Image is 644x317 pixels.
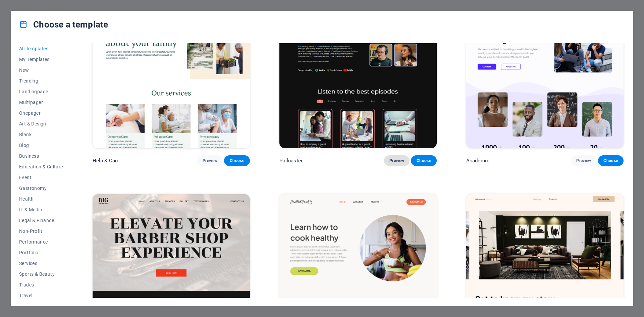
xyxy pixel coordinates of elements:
[19,269,63,279] button: Sports & Beauty
[19,57,63,62] span: My Templates
[19,140,63,151] button: Blog
[19,78,63,84] span: Trending
[571,155,596,166] button: Preview
[229,158,244,163] span: Choose
[19,218,63,223] span: Legal & Finance
[19,261,63,266] span: Services
[19,75,63,86] button: Trending
[279,157,303,164] p: Podcaster
[19,258,63,269] button: Services
[19,226,63,236] button: Non-Profit
[19,279,63,290] button: Trades
[19,228,63,234] span: Non-Profit
[416,158,431,163] span: Choose
[19,172,63,183] button: Event
[197,155,223,166] button: Preview
[389,158,404,163] span: Preview
[19,129,63,140] button: Blank
[19,54,63,65] button: My Templates
[598,155,624,166] button: Choose
[19,204,63,215] button: IT & Media
[19,43,63,54] button: All Templates
[19,290,63,301] button: Travel
[19,143,63,148] span: Blog
[19,161,63,172] button: Education & Culture
[466,3,624,148] img: Academix
[19,196,63,202] span: Health
[19,175,63,180] span: Event
[19,250,63,255] span: Portfolio
[19,247,63,258] button: Portfolio
[19,65,63,75] button: New
[19,46,63,51] span: All Templates
[19,239,63,245] span: Performance
[576,158,591,163] span: Preview
[19,293,63,298] span: Travel
[19,108,63,118] button: Onepager
[19,86,63,97] button: Landingpage
[19,110,63,116] span: Onepager
[19,67,63,73] span: New
[19,153,63,159] span: Business
[19,236,63,247] button: Performance
[19,19,108,30] h4: Choose a template
[19,207,63,212] span: IT & Media
[19,215,63,226] button: Legal & Finance
[19,89,63,94] span: Landingpage
[19,132,63,137] span: Blank
[19,271,63,277] span: Sports & Beauty
[603,158,618,163] span: Choose
[19,282,63,287] span: Trades
[93,157,120,164] p: Help & Care
[466,157,489,164] p: Academix
[19,97,63,108] button: Multipager
[19,118,63,129] button: Art & Design
[19,186,63,191] span: Gastronomy
[19,194,63,204] button: Health
[279,3,437,148] img: Podcaster
[19,183,63,194] button: Gastronomy
[224,155,250,166] button: Choose
[93,3,250,148] img: Help & Care
[19,100,63,105] span: Multipager
[19,164,63,169] span: Education & Culture
[384,155,410,166] button: Preview
[19,151,63,161] button: Business
[203,158,217,163] span: Preview
[19,121,63,126] span: Art & Design
[411,155,436,166] button: Choose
